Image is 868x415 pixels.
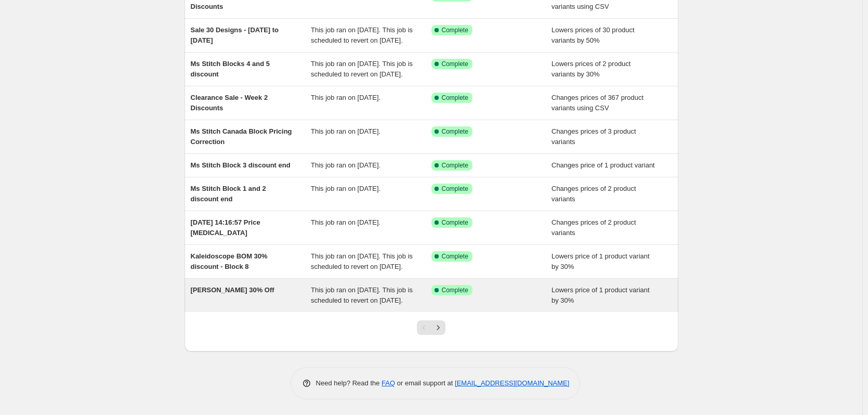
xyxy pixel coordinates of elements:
span: Complete [442,94,468,102]
span: Complete [442,185,468,193]
span: [DATE] 14:16:57 Price [MEDICAL_DATA] [191,218,260,237]
span: This job ran on [DATE]. [311,218,380,226]
button: Next [431,320,445,335]
span: Need help? Read the [316,379,382,387]
span: Complete [442,286,468,294]
span: or email support at [395,379,455,387]
span: This job ran on [DATE]. [311,161,380,169]
span: Clearance Sale - Week 2 Discounts [191,94,268,112]
span: Kaleidoscope BOM 30% discount - Block 8 [191,252,268,270]
span: This job ran on [DATE]. This job is scheduled to revert on [DATE]. [311,60,413,78]
span: Complete [442,218,468,227]
span: Complete [442,252,468,261]
span: Complete [442,161,468,170]
a: FAQ [382,379,395,387]
span: Ms Stitch Block 3 discount end [191,161,291,169]
span: This job ran on [DATE]. [311,127,380,135]
span: Complete [442,26,468,34]
span: Changes prices of 2 product variants [551,218,636,237]
span: Lowers prices of 30 product variants by 50% [551,26,635,44]
span: This job ran on [DATE]. [311,185,380,192]
span: Lowers price of 1 product variant by 30% [551,286,650,304]
a: [EMAIL_ADDRESS][DOMAIN_NAME] [455,379,569,387]
span: Changes price of 1 product variant [551,161,655,169]
span: This job ran on [DATE]. This job is scheduled to revert on [DATE]. [311,26,413,44]
span: Ms Stitch Block 1 and 2 discount end [191,185,266,203]
span: Complete [442,60,468,68]
span: Complete [442,127,468,136]
span: Ms Stitch Canada Block Pricing Correction [191,127,292,146]
nav: Pagination [417,320,445,335]
span: Lowers price of 1 product variant by 30% [551,252,650,270]
span: This job ran on [DATE]. [311,94,380,101]
span: Changes prices of 367 product variants using CSV [551,94,643,112]
span: Changes prices of 3 product variants [551,127,636,146]
span: Sale 30 Designs - [DATE] to [DATE] [191,26,279,44]
span: This job ran on [DATE]. This job is scheduled to revert on [DATE]. [311,286,413,304]
span: This job ran on [DATE]. This job is scheduled to revert on [DATE]. [311,252,413,270]
span: Lowers prices of 2 product variants by 30% [551,60,630,78]
span: Changes prices of 2 product variants [551,185,636,203]
span: [PERSON_NAME] 30% Off [191,286,274,294]
span: Ms Stitch Blocks 4 and 5 discount [191,60,270,78]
